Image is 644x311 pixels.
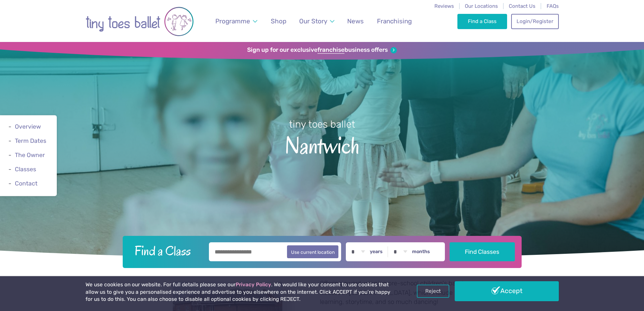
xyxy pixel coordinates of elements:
a: Franchising [374,13,415,29]
small: tiny toes ballet [289,118,355,130]
a: Accept [455,281,559,301]
a: Our Locations [465,3,498,9]
span: Shop [271,17,286,25]
a: The Owner [15,152,45,158]
a: Find a Class [457,14,507,29]
a: Shop [267,13,289,29]
a: Overview [15,123,41,130]
span: Nantwich [12,131,632,158]
button: Use current location [287,245,339,258]
a: Reject [417,285,449,297]
a: Reviews [434,3,454,9]
a: Programme [212,13,260,29]
a: Privacy Policy [236,282,271,288]
button: Find Classes [450,242,515,261]
a: Our Story [296,13,337,29]
strong: franchise [317,46,344,54]
label: months [412,249,430,255]
span: Our Story [299,17,327,25]
a: FAQs [547,3,559,9]
span: News [347,17,364,25]
a: News [344,13,367,29]
span: Programme [215,17,250,25]
span: Franchising [377,17,412,25]
a: Classes [15,166,36,173]
a: Sign up for our exclusivefranchisebusiness offers [247,46,397,54]
h2: Find a Class [129,242,204,259]
label: years [370,249,383,255]
p: We use cookies on our website. For full details please see our . We would like your consent to us... [86,281,393,303]
a: Login/Register [511,14,558,29]
a: Contact [15,180,38,187]
a: Contact Us [509,3,535,9]
img: tiny toes ballet [86,4,194,39]
a: Term Dates [15,137,46,144]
